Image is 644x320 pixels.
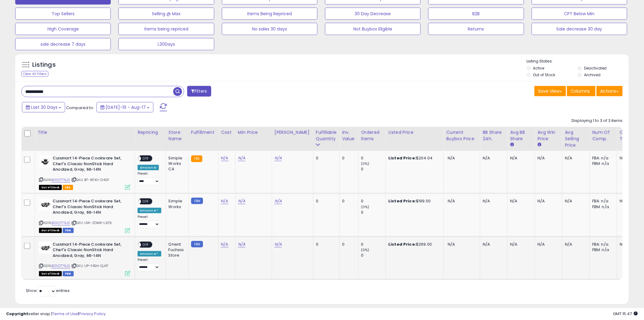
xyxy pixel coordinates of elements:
div: 0 [316,242,335,247]
div: FBM: n/a [592,161,612,166]
small: FBM [191,198,203,204]
div: Amazon AI * [138,208,161,213]
button: No sales 30 days [222,23,317,35]
div: FBA: n/a [592,155,612,161]
small: FBA [191,155,202,162]
div: seller snap | | [6,311,106,317]
div: Avg BB Share [510,129,532,142]
div: Avg Selling Price [565,129,587,148]
a: N/A [221,241,228,247]
div: ASIN: [39,155,130,189]
div: ASIN: [39,198,130,232]
button: Items Being Repriced [222,8,317,20]
div: Simple Works [169,198,184,209]
small: (0%) [361,161,369,166]
a: N/A [275,241,282,247]
button: Filters [187,86,211,97]
img: 41HdIO8I-rL._SL40_.jpg [39,242,51,254]
div: FBM: n/a [592,204,612,210]
span: | SKU: B7-8FXU-D40F [71,177,109,182]
div: Avg Win Price [537,129,560,142]
div: 0 [342,198,354,204]
span: Compared to: [66,105,94,111]
span: Columns [571,88,590,94]
span: 2025-09-17 15:47 GMT [613,311,638,317]
button: Selling @ Max [118,8,214,20]
a: B01IO776JS [51,220,70,226]
img: 41HdIO8I-rL._SL40_.jpg [39,198,51,211]
div: Amazon AI [138,165,159,170]
a: B01IO776JS [51,263,70,268]
div: Preset: [138,172,161,185]
div: Preset: [138,215,161,229]
h5: Listings [32,61,56,69]
img: 31KJLgGGOwL._SL40_.jpg [39,155,51,168]
div: N/A [483,155,503,161]
a: N/A [221,155,228,161]
a: N/A [238,198,245,204]
div: 0 [316,155,335,161]
div: N/A [510,198,530,204]
a: Terms of Use [52,311,78,317]
div: N/A [510,155,530,161]
a: N/A [275,155,282,161]
a: N/A [238,241,245,247]
button: sale decrease 7 days [15,38,111,50]
div: $204.04 [388,155,439,161]
a: Privacy Policy [79,311,106,317]
div: N/A [565,198,585,204]
button: Returns [428,23,524,35]
button: Items being repriced [118,23,214,35]
div: Listed Price [388,129,441,136]
button: 30 Day Decrease [325,8,421,20]
button: CPT Below Min [532,8,627,20]
div: Fulfillable Quantity [316,129,337,142]
label: Active [533,66,544,71]
button: Actions [597,86,623,96]
div: Num of Comp. [592,129,614,142]
div: N/A [510,242,530,247]
div: Cost [221,129,233,136]
button: Sale decrease 30 day [532,23,627,35]
label: Out of Stock [533,72,555,77]
span: N/A [448,198,455,204]
div: Ordered Items [361,129,383,142]
button: B2B [428,8,524,20]
div: Title [37,129,132,136]
button: Top Sellers [15,8,111,20]
span: FBM [63,228,74,233]
div: 0 [361,210,386,215]
div: Min Price [238,129,269,136]
b: Listed Price: [388,241,416,247]
small: Avg Win Price. [537,142,541,148]
small: Avg BB Share. [510,142,514,148]
small: (0%) [361,204,369,209]
span: All listings that are currently out of stock and unavailable for purchase on Amazon [39,228,62,233]
div: Inv. value [342,129,356,142]
div: 0 [361,253,386,258]
div: 0 [342,155,354,161]
div: FBM: n/a [592,247,612,253]
div: FBA: n/a [592,242,612,247]
div: $199.00 [388,198,439,204]
b: Cuisinart 14-Piece Cookware Set, Chef's Classic NonStick Hard Anodized, Gray, 66-14N [53,242,127,260]
div: N/A [537,242,558,247]
small: FBM [191,241,203,247]
span: OFF [141,242,151,247]
span: | SKU: UW-ZDMX-LXZ9 [71,220,112,225]
div: Amazon AI * [138,251,161,257]
div: 0 [316,198,335,204]
div: Displaying 1 to 3 of 3 items [572,118,623,124]
div: N/A [565,242,585,247]
button: Not Buybox Eligible [325,23,421,35]
strong: Copyright [6,311,28,317]
span: N/A [448,155,455,161]
button: Columns [567,86,596,96]
div: Simple Works CA [169,155,184,172]
button: Save View [534,86,566,96]
button: Last 30 Days [22,102,65,112]
div: BB Share 24h. [483,129,505,142]
div: N/A [537,155,558,161]
span: [DATE]-19 - Aug-17 [106,104,146,110]
b: Cuisinart 14-Piece Cookware Set, Chef's Classic NonStick Hard Anodized, Gray, 66-14N [53,198,127,217]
